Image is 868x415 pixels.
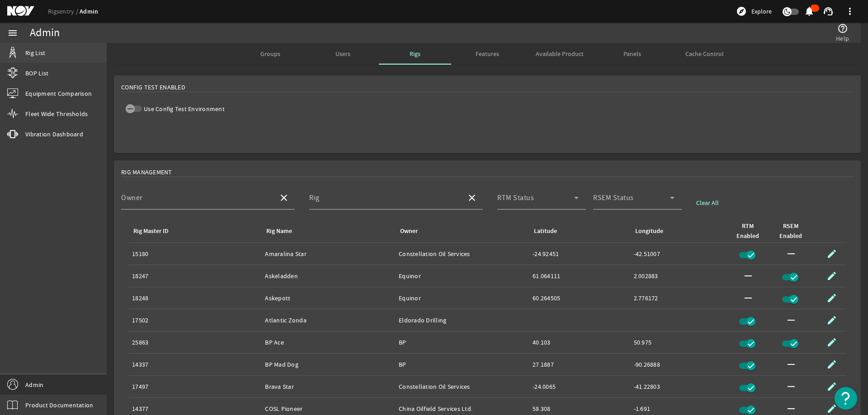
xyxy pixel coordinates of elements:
mat-icon: close [467,192,477,203]
div: -1.691 [634,404,728,413]
div: Askepott [265,294,392,303]
span: Rig Management [121,168,172,177]
input: Select a Rig [309,196,459,207]
div: -41.22803 [634,382,728,391]
div: 14337 [132,360,258,369]
div: -24.0065 [533,382,626,391]
span: Available Product [536,51,584,57]
span: Rigs [410,51,420,57]
div: Rig Name [266,226,292,236]
mat-icon: horizontal_rule [786,359,797,370]
div: Longitude [635,226,663,236]
mat-label: RSEM Status [593,193,634,202]
button: Open Resource Center [835,387,857,410]
div: 2.002883 [634,271,728,280]
div: -90.26888 [634,360,728,369]
mat-icon: edit [826,248,837,259]
span: Cache Control [685,51,724,57]
span: Help [836,34,849,43]
label: Use Config Test Environment [142,104,225,113]
div: 25863 [132,338,258,347]
div: BP [399,360,525,369]
button: Clear All [689,195,726,211]
div: Amaralina Star [265,249,392,258]
div: BP Ace [265,338,392,347]
span: Vibration Dashboard [25,130,83,139]
mat-icon: edit [826,403,837,414]
span: Panels [623,51,641,57]
mat-icon: notifications [804,6,815,17]
span: Fleet Wide Thresholds [25,109,88,118]
div: -42.51007 [634,249,728,258]
mat-icon: edit [826,270,837,281]
mat-icon: horizontal_rule [786,315,797,326]
button: Explore [732,4,775,19]
div: Askeladden [265,271,392,280]
span: Equipment Comparison [25,89,92,98]
mat-icon: menu [7,28,18,38]
div: 60.264505 [533,294,626,303]
div: Admin [30,28,60,37]
div: RSEM Enabled [779,221,802,241]
div: RTM Enabled [735,221,767,241]
mat-icon: close [278,192,289,203]
div: 14377 [132,404,258,413]
div: 17497 [132,382,258,391]
span: Groups [260,51,280,57]
mat-icon: edit [826,315,837,326]
mat-icon: horizontal_rule [786,381,797,392]
div: 18247 [132,271,258,280]
div: BP Mad Dog [265,360,392,369]
a: Admin [80,7,98,16]
mat-icon: help_outline [837,23,848,34]
div: Latitude [534,226,557,236]
div: 50.975 [634,338,728,347]
div: COSL Pioneer [265,404,392,413]
a: Rigsentry [48,7,80,15]
mat-icon: support_agent [823,6,834,17]
div: Constellation Oil Services [399,249,525,258]
span: Users [335,51,350,57]
div: Eldorado Drilling [399,316,525,325]
div: Owner [400,226,418,236]
div: 15180 [132,249,258,258]
div: 18248 [132,294,258,303]
div: Constellation Oil Services [399,382,525,391]
mat-label: Rig [309,193,320,202]
mat-icon: horizontal_rule [786,403,797,414]
span: Admin [25,380,43,389]
div: Equinor [399,294,525,303]
mat-icon: vibration [7,129,18,140]
span: Config Test Enabled [121,83,185,92]
div: 17502 [132,316,258,325]
mat-icon: horizontal_rule [743,270,754,281]
span: BOP List [25,69,48,78]
span: Explore [751,7,772,16]
span: Clear All [696,198,719,207]
div: China Oilfield Services Ltd. [399,404,525,413]
mat-icon: horizontal_rule [786,248,797,259]
input: Select an Owner [121,196,271,207]
mat-icon: edit [826,337,837,348]
span: Features [476,51,499,57]
div: Brava Star [265,382,392,391]
div: Owner [399,226,522,236]
mat-icon: edit [826,293,837,303]
div: Rig Name [265,226,388,236]
mat-icon: edit [826,381,837,392]
span: Product Documentation [25,401,93,410]
div: 27.1887 [533,360,626,369]
div: 2.776172 [634,294,728,303]
div: -24.92451 [533,249,626,258]
mat-icon: edit [826,359,837,370]
div: RTM Enabled [736,221,759,241]
div: Rig Master ID [133,226,169,236]
div: 58.308 [533,404,626,413]
div: Equinor [399,271,525,280]
mat-icon: horizontal_rule [743,293,754,303]
span: Rig List [25,48,45,57]
button: more_vert [839,0,861,22]
mat-icon: explore [736,6,747,17]
div: 61.064111 [533,271,626,280]
div: RSEM Enabled [778,221,810,241]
